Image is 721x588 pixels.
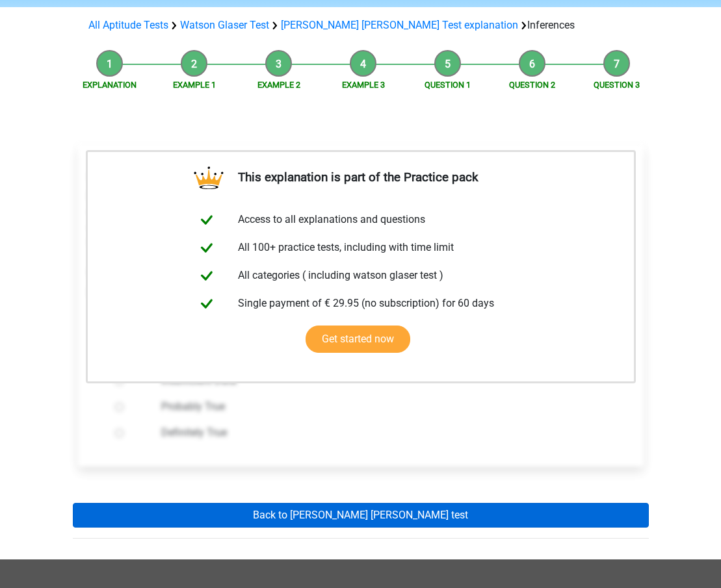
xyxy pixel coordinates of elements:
[342,80,385,90] a: Example 3
[257,80,300,90] a: Example 2
[594,80,640,90] a: Question 3
[281,19,518,31] a: [PERSON_NAME] [PERSON_NAME] Test explanation
[83,80,137,90] a: Explanation
[83,18,638,33] div: Inferences
[173,80,216,90] a: Example 1
[306,326,410,353] a: Get started now
[73,503,649,528] a: Back to [PERSON_NAME] [PERSON_NAME] test
[79,160,643,310] div: [PERSON_NAME] was always top of the class in math. She is still very good at math, but if she wan...
[88,19,168,31] a: All Aptitude Tests
[509,80,555,90] a: Question 2
[161,399,602,415] label: Probably True
[425,80,471,90] a: Question 1
[161,425,602,441] label: Definitely True
[180,19,269,31] a: Watson Glaser Test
